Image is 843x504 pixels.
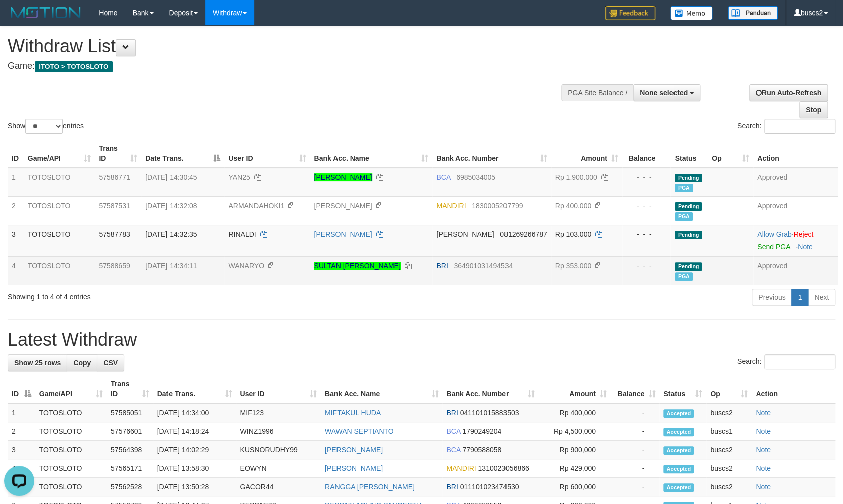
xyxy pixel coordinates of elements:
[107,375,153,403] th: Trans ID: activate to sort column ascending
[224,139,310,168] th: User ID: activate to sort column ascending
[626,261,667,271] div: - - -
[8,459,35,478] td: 4
[706,375,752,403] th: Op: activate to sort column ascending
[675,174,702,182] span: Pending
[35,61,113,72] span: ITOTO > TOTOSLOTO
[626,229,667,239] div: - - -
[24,256,95,285] td: TOTOSLOTO
[670,139,708,168] th: Status
[228,230,256,238] span: RINALDI
[539,459,611,478] td: Rp 429,000
[446,427,460,435] span: BCA
[310,139,432,168] th: Bank Acc. Name: activate to sort column ascending
[325,409,381,417] a: MIFTAKUL HUDA
[228,262,264,270] span: WANARYO
[611,441,659,459] td: -
[753,196,838,225] td: Approved
[737,354,835,369] label: Search:
[539,478,611,496] td: Rp 600,000
[706,459,752,478] td: buscs2
[551,139,622,168] th: Amount: activate to sort column ascending
[462,446,501,454] span: Copy 7790588058 to clipboard
[539,441,611,459] td: Rp 900,000
[791,289,808,306] a: 1
[8,61,552,71] h4: Game:
[314,173,372,181] a: [PERSON_NAME]
[236,422,321,441] td: WINZ1996
[35,403,107,422] td: TOTOSLOTO
[555,230,591,238] span: Rp 103.000
[35,441,107,459] td: TOTOSLOTO
[659,375,706,403] th: Status: activate to sort column ascending
[73,359,91,367] span: Copy
[611,459,659,478] td: -
[675,184,692,192] span: Marked by buscs2
[663,446,694,455] span: Accepted
[141,139,224,168] th: Date Trans.: activate to sort column descending
[706,478,752,496] td: buscs2
[753,225,838,256] td: ·
[663,483,694,492] span: Accepted
[446,409,458,417] span: BRI
[236,403,321,422] td: MIF123
[107,422,153,441] td: 57576601
[228,173,250,181] span: YAN25
[153,403,236,422] td: [DATE] 14:34:00
[228,202,284,210] span: ARMANDAHOKI1
[99,230,130,238] span: 57587783
[107,441,153,459] td: 57564398
[539,403,611,422] td: Rp 400,000
[611,478,659,496] td: -
[446,446,460,454] span: BCA
[8,225,24,256] td: 3
[153,422,236,441] td: [DATE] 14:18:24
[8,288,344,302] div: Showing 1 to 4 of 4 entries
[24,168,95,197] td: TOTOSLOTO
[737,119,835,134] label: Search:
[462,427,501,435] span: Copy 1790249204 to clipboard
[757,230,791,238] a: Allow Grab
[153,478,236,496] td: [DATE] 13:50:28
[24,139,95,168] th: Game/API: activate to sort column ascending
[446,464,476,472] span: MANDIRI
[460,483,519,491] span: Copy 011101023474530 to clipboard
[793,230,813,238] a: Reject
[626,172,667,182] div: - - -
[145,262,197,270] span: [DATE] 14:34:11
[107,403,153,422] td: 57585051
[798,243,813,251] a: Note
[611,403,659,422] td: -
[8,422,35,441] td: 2
[153,459,236,478] td: [DATE] 13:58:30
[314,202,372,210] a: [PERSON_NAME]
[95,139,141,168] th: Trans ID: activate to sort column ascending
[97,354,124,371] a: CSV
[708,139,753,168] th: Op: activate to sort column ascending
[706,441,752,459] td: buscs2
[749,84,828,101] a: Run Auto-Refresh
[756,427,771,435] a: Note
[640,89,688,97] span: None selected
[500,230,547,238] span: Copy 081269266787 to clipboard
[808,289,835,306] a: Next
[605,6,655,20] img: Feedback.jpg
[622,139,671,168] th: Balance
[325,427,394,435] a: WAWAN SEPTIANTO
[103,359,118,367] span: CSV
[236,441,321,459] td: KUSNORUDHY99
[436,262,448,270] span: BRI
[153,441,236,459] td: [DATE] 14:02:29
[8,403,35,422] td: 1
[236,459,321,478] td: EOWYN
[8,5,84,20] img: MOTION_logo.png
[675,272,692,281] span: PGA
[99,262,130,270] span: 57588659
[675,231,702,239] span: Pending
[8,196,24,225] td: 2
[8,256,24,285] td: 4
[35,459,107,478] td: TOTOSLOTO
[35,422,107,441] td: TOTOSLOTO
[8,441,35,459] td: 3
[753,139,838,168] th: Action
[8,168,24,197] td: 1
